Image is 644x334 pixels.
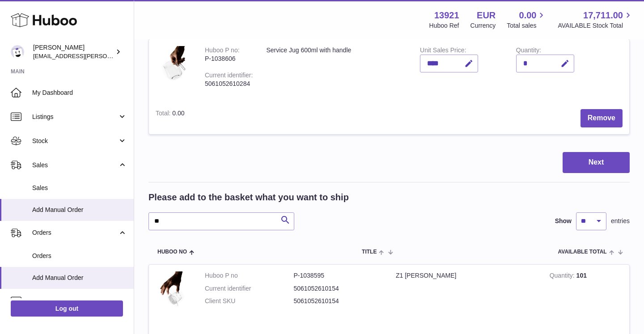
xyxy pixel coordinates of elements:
img: europe@orea.uk [11,45,24,59]
img: Service Jug 600ml with handle [156,46,191,94]
span: Total sales [507,21,547,30]
td: Service Jug 600ml with handle [259,39,413,103]
button: Next [563,152,630,173]
span: Add Manual Order [32,274,127,282]
strong: EUR [477,9,496,21]
span: AVAILABLE Stock Total [558,21,633,30]
span: [EMAIL_ADDRESS][PERSON_NAME][DOMAIN_NAME] [33,52,179,59]
span: Orders [32,252,127,260]
dt: Huboo P no [205,271,294,280]
a: Log out [11,300,123,317]
div: Huboo P no [205,47,240,56]
dd: 5061052610154 [294,284,383,293]
span: Sales [32,184,127,192]
span: 0.00 [519,9,537,21]
div: [PERSON_NAME] [33,43,114,60]
div: P-1038606 [205,55,253,63]
span: Title [362,249,377,255]
dt: Client SKU [205,297,294,305]
span: Orders [32,228,118,237]
label: Unit Sales Price [420,47,466,56]
span: 17,711.00 [583,9,623,21]
div: Currency [470,21,496,30]
span: Stock [32,137,118,145]
td: 101 [543,265,629,328]
strong: Quantity [550,272,576,281]
img: Z1 Brewer [156,271,191,319]
span: Huboo no [157,249,187,255]
span: Sales [32,161,118,169]
dt: Current identifier [205,284,294,293]
span: 0.00 [172,110,184,117]
span: My Dashboard [32,89,127,97]
dd: P-1038595 [294,271,383,280]
label: Quantity [516,47,541,56]
label: Total [156,110,172,119]
span: Add Manual Order [32,206,127,214]
span: Listings [32,113,118,121]
td: Z1 [PERSON_NAME] [389,265,543,328]
a: 0.00 Total sales [507,9,547,30]
div: Huboo Ref [429,21,459,30]
label: Show [555,217,572,225]
span: Usage [32,296,127,305]
span: AVAILABLE Total [558,249,607,255]
h2: Please add to the basket what you want to ship [148,191,349,203]
strong: 13921 [434,9,459,21]
span: entries [611,217,630,225]
a: 17,711.00 AVAILABLE Stock Total [558,9,633,30]
dd: 5061052610154 [294,297,383,305]
button: Remove [580,109,623,127]
div: 5061052610284 [205,80,253,88]
div: Current identifier [205,72,253,81]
